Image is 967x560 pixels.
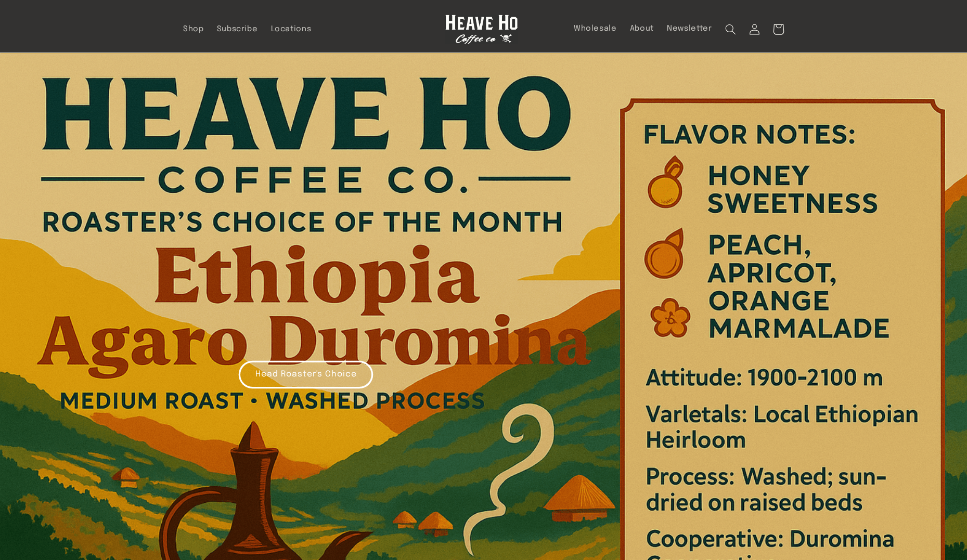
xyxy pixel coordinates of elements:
[176,18,210,41] a: Shop
[210,18,264,41] a: Subscribe
[667,24,712,34] span: Newsletter
[661,17,719,40] a: Newsletter
[264,18,318,41] a: Locations
[718,17,742,41] summary: Search
[271,24,312,34] span: Locations
[183,24,204,34] span: Shop
[623,17,660,40] a: About
[574,24,617,34] span: Wholesale
[217,24,258,34] span: Subscribe
[567,17,623,40] a: Wholesale
[630,24,654,34] span: About
[239,361,373,388] a: Head Roaster's Choice
[445,15,518,44] img: Heave Ho Coffee Co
